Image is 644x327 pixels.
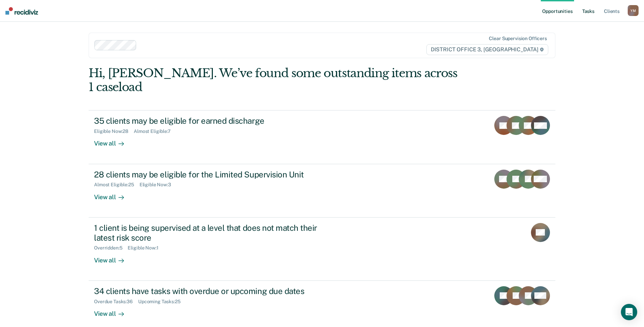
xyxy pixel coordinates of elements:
[94,245,128,251] div: Overridden : 5
[138,299,186,305] div: Upcoming Tasks : 25
[89,110,555,164] a: 35 clients may be eligible for earned dischargeEligible Now:28Almost Eligible:7View all
[94,116,332,126] div: 35 clients may be eligible for earned discharge
[94,286,332,296] div: 34 clients have tasks with overdue or upcoming due dates
[426,44,548,55] span: DISTRICT OFFICE 3, [GEOGRAPHIC_DATA]
[628,5,639,16] div: Y M
[94,299,138,305] div: Overdue Tasks : 36
[628,5,639,16] button: YM
[134,128,176,134] div: Almost Eligible : 7
[94,251,132,264] div: View all
[5,7,38,15] img: Recidiviz
[94,188,132,201] div: View all
[89,66,462,94] div: Hi, [PERSON_NAME]. We’ve found some outstanding items across 1 caseload
[489,36,547,41] div: Clear supervision officers
[94,223,332,243] div: 1 client is being supervised at a level that does not match their latest risk score
[89,218,555,281] a: 1 client is being supervised at a level that does not match their latest risk scoreOverridden:5El...
[94,182,140,188] div: Almost Eligible : 25
[89,164,555,218] a: 28 clients may be eligible for the Limited Supervision UnitAlmost Eligible:25Eligible Now:3View all
[140,182,177,188] div: Eligible Now : 3
[94,170,332,179] div: 28 clients may be eligible for the Limited Supervision Unit
[94,134,132,148] div: View all
[94,128,134,134] div: Eligible Now : 28
[94,304,132,317] div: View all
[128,245,164,251] div: Eligible Now : 1
[621,304,637,320] div: Open Intercom Messenger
